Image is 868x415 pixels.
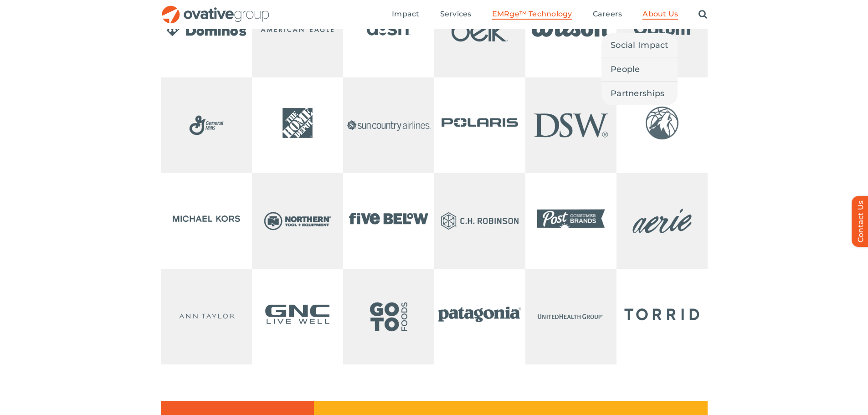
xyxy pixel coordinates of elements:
img: Home – Client Logo Ticker – Post Consumer Brands [525,173,616,264]
a: OG_Full_horizontal_RGB [161,5,270,13]
img: Home – Client Logo Ticker – General Mills [161,80,252,171]
img: Home – Client Logo Ticker – CH Robinson [434,175,525,266]
a: EMRge™ Technology [492,10,572,20]
span: Careers [593,10,622,19]
img: Home – Client Logo Ticker – Sun Country [343,80,434,171]
img: Home – Client Logo Ticker – Michael Kors [161,173,252,264]
a: Services [440,10,472,20]
img: Home – Client Logo Ticker – Timberwolves [616,77,708,169]
a: Careers [593,10,622,20]
span: Partnerships [611,87,664,100]
span: About Us [642,10,678,19]
span: Services [440,10,472,19]
a: Partnerships [601,82,678,105]
img: Home – Client Logo Ticker 11 – DSW [525,80,616,171]
span: People [611,63,640,76]
a: Impact [392,10,419,20]
a: People [601,57,678,81]
img: Home – Client Logo Ticker – Home Depot [252,77,343,169]
span: Social Impact [611,39,668,51]
img: Home – Client Logo Ticker – Ann Taylor [161,271,252,362]
img: Home – Client Logo Ticker – Aerie [616,175,708,266]
img: Home – Client Logo Ticker 21 – GoTo Foods [343,271,434,362]
a: Search [699,10,707,20]
img: EMR – Client Logos Ticker 10 – Torrid [616,269,708,360]
span: Impact [392,10,419,19]
img: Home – Client Logo Ticker – Northern Tool & Equipment [252,175,343,266]
img: Home – Client Logo Ticker – Five Below [343,173,434,264]
img: Home – Client Logo Ticker 23 – UnitedHealth Group [525,271,616,362]
img: Home – Client Logo Ticker – Patagonia [434,269,525,360]
a: About Us [642,10,678,20]
img: Home – Client Logo Ticker 20 – GNC [252,269,343,360]
a: Social Impact [601,33,678,57]
img: Consulting – Client Logos Ticker 5 – Polaris [434,77,525,169]
span: EMRge™ Technology [492,10,572,19]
